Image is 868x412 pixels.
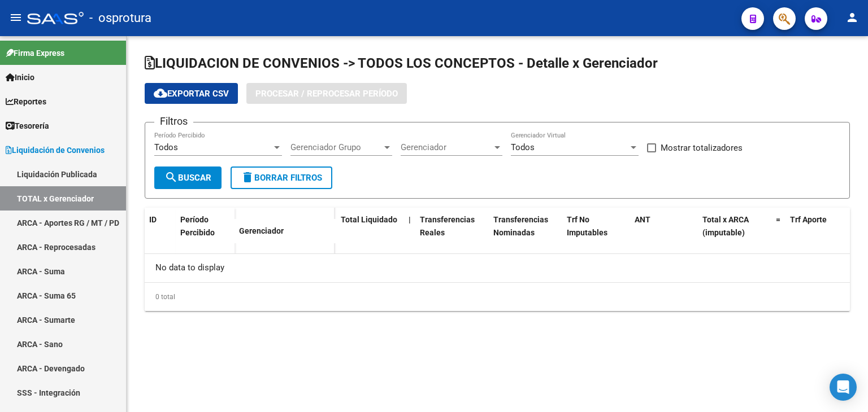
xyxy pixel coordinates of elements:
datatable-header-cell: Trf Aporte [785,208,853,257]
span: Procesar / Reprocesar período [255,89,398,99]
span: ANT [635,215,650,224]
datatable-header-cell: Total x ARCA (imputable) [698,208,771,257]
span: Mostrar totalizadores [661,141,743,155]
span: - osprotura [89,6,151,30]
span: Gerenciador [239,226,284,235]
datatable-header-cell: Total Liquidado [336,208,404,257]
span: Reportes [6,95,46,108]
mat-icon: delete [241,170,254,184]
span: Liquidación de Convenios [6,144,105,156]
mat-icon: menu [9,11,23,24]
div: No data to display [145,254,850,282]
span: Tesorería [6,120,49,132]
span: = [776,215,780,224]
datatable-header-cell: ANT [630,208,698,257]
datatable-header-cell: Transferencias Nominadas [489,208,562,257]
span: Transferencias Reales [420,215,475,237]
button: Exportar CSV [145,83,238,104]
div: 0 total [145,283,850,311]
span: LIQUIDACION DE CONVENIOS -> TODOS LOS CONCEPTOS - Detalle x Gerenciador [145,55,658,71]
span: Total Liquidado [341,215,397,224]
datatable-header-cell: Período Percibido [176,208,218,255]
datatable-header-cell: Trf No Imputables [562,208,630,257]
datatable-header-cell: ID [145,208,176,255]
datatable-header-cell: Transferencias Reales [415,208,489,257]
span: Trf No Imputables [567,215,607,237]
mat-icon: search [164,170,178,184]
datatable-header-cell: = [771,208,785,257]
span: Gerenciador Grupo [290,142,382,152]
span: Período Percibido [180,215,215,237]
datatable-header-cell: | [404,208,415,257]
mat-icon: cloud_download [154,86,167,100]
span: Gerenciador [401,142,492,152]
span: | [409,215,411,224]
span: Transferencias Nominadas [493,215,548,237]
span: Trf Aporte [790,215,827,224]
datatable-header-cell: Gerenciador [235,219,336,243]
span: Todos [511,142,535,152]
h3: Filtros [154,113,193,129]
span: ID [149,215,157,224]
button: Buscar [154,166,222,189]
span: Borrar Filtros [241,173,322,183]
button: Procesar / Reprocesar período [246,83,407,104]
span: Todos [154,142,178,152]
span: Inicio [6,71,34,84]
span: Buscar [164,173,211,183]
span: Total x ARCA (imputable) [702,215,749,237]
button: Borrar Filtros [231,166,332,189]
mat-icon: person [845,11,859,24]
div: Open Intercom Messenger [830,374,857,401]
span: Firma Express [6,47,64,59]
span: Exportar CSV [154,89,229,99]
